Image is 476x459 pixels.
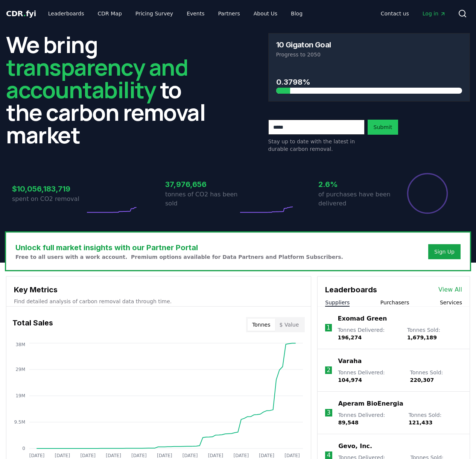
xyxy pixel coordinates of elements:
[12,195,85,204] p: spent on CO2 removal
[375,7,415,20] a: Contact us
[285,7,309,20] a: Blog
[14,419,25,425] tspan: 9.5M
[165,179,238,190] h3: 37,976,656
[12,317,53,332] h3: Total Sales
[338,334,362,340] span: 196,274
[12,183,85,195] h3: $10,056,183,719
[434,248,455,255] a: Sign Up
[22,446,25,451] tspan: 0
[338,411,401,426] p: Tonnes Delivered :
[6,9,36,18] span: CDR fyi
[6,8,36,19] a: CDR.fyi
[157,453,172,458] tspan: [DATE]
[338,314,387,323] a: Exomad Green
[410,369,462,384] p: Tonnes Sold :
[276,41,331,49] h3: 10 Gigaton Goal
[212,7,246,20] a: Partners
[182,453,198,458] tspan: [DATE]
[338,377,362,383] span: 104,974
[106,453,121,458] tspan: [DATE]
[129,7,179,20] a: Pricing Survey
[338,419,359,426] span: 89,548
[368,120,398,135] button: Submit
[234,453,249,458] tspan: [DATE]
[248,7,283,20] a: About Us
[318,179,391,190] h3: 2.6%
[409,419,433,426] span: 121,433
[338,369,402,384] p: Tonnes Delivered :
[248,319,275,331] button: Tonnes
[259,453,274,458] tspan: [DATE]
[55,453,70,458] tspan: [DATE]
[42,7,90,20] a: Leaderboards
[29,453,45,458] tspan: [DATE]
[275,319,304,331] button: $ Value
[131,453,147,458] tspan: [DATE]
[407,326,462,341] p: Tonnes Sold :
[6,33,208,146] h2: We bring to the carbon removal market
[438,285,462,294] a: View All
[338,326,400,341] p: Tonnes Delivered :
[410,377,434,383] span: 220,307
[15,342,25,347] tspan: 38M
[327,408,330,417] p: 3
[407,334,437,340] span: 1,679,189
[165,190,238,208] p: tonnes of CO2 has been sold
[284,453,300,458] tspan: [DATE]
[338,357,362,366] a: Varaha
[380,299,409,306] button: Purchasers
[327,366,330,375] p: 2
[268,138,365,153] p: Stay up to date with the latest in durable carbon removal.
[15,242,343,253] h3: Unlock full market insights with our Partner Portal
[92,7,128,20] a: CDR Map
[375,7,452,20] nav: Main
[276,51,462,58] p: Progress to 2050
[327,323,330,332] p: 1
[338,399,403,408] a: Aperam BioEnergia
[276,76,462,88] h3: 0.3798%
[440,299,462,306] button: Services
[181,7,210,20] a: Events
[428,244,461,259] button: Sign Up
[15,393,25,398] tspan: 19M
[208,453,224,458] tspan: [DATE]
[417,7,452,20] a: Log in
[325,284,377,295] h3: Leaderboards
[14,298,303,305] p: Find detailed analysis of carbon removal data through time.
[423,10,446,17] span: Log in
[406,172,449,214] div: Percentage of sales delivered
[23,9,26,18] span: .
[15,253,343,261] p: Free to all users with a work account. Premium options available for Data Partners and Platform S...
[6,52,188,105] span: transparency and accountability
[42,7,309,20] nav: Main
[318,190,391,208] p: of purchases have been delivered
[409,411,462,426] p: Tonnes Sold :
[80,453,96,458] tspan: [DATE]
[15,367,25,372] tspan: 29M
[338,442,372,451] a: Gevo, Inc.
[14,284,303,295] h3: Key Metrics
[325,299,350,306] button: Suppliers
